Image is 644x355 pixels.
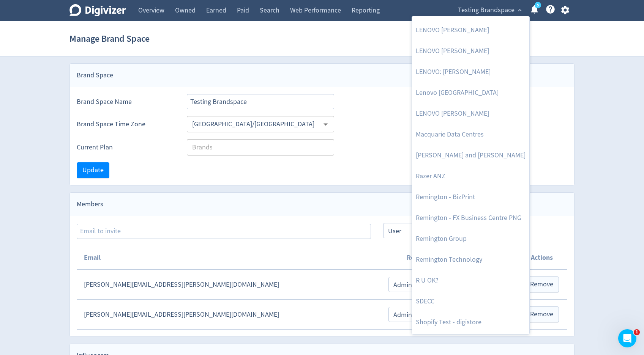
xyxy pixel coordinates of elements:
a: LENOVO [PERSON_NAME] [412,103,529,124]
span: 1 [634,329,640,335]
a: Remington - FX Business Centre PNG [412,207,529,228]
a: LENOVO [PERSON_NAME] [412,41,529,61]
a: SDECC [412,291,529,312]
a: Remington Group [412,228,529,249]
a: R U OK? [412,270,529,291]
a: Macquarie Data Centres [412,124,529,145]
a: Remington - BizPrint [412,187,529,207]
a: Remington Technology [412,249,529,270]
a: LENOVO: [PERSON_NAME] [412,61,529,82]
iframe: Intercom live chat [618,329,636,347]
a: [PERSON_NAME] and [PERSON_NAME] [412,145,529,166]
a: LENOVO [PERSON_NAME] [412,20,529,41]
a: Razer ANZ [412,166,529,187]
a: Shopify Test - digistore [412,312,529,333]
a: Lenovo [GEOGRAPHIC_DATA] [412,82,529,103]
a: Soham-TESTPRODUCTION [412,333,529,353]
